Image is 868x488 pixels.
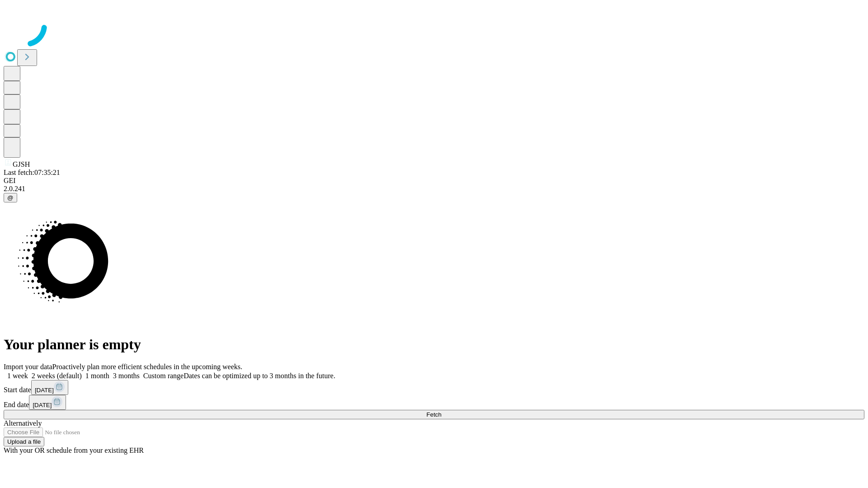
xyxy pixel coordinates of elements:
[31,380,68,395] button: [DATE]
[13,160,30,168] span: GJSH
[4,446,144,454] span: With your OR schedule from your existing EHR
[4,193,17,202] button: @
[4,336,864,353] h1: Your planner is empty
[4,410,864,419] button: Fetch
[113,372,140,380] span: 3 months
[184,372,335,380] span: Dates can be optimized up to 3 months in the future.
[7,194,14,201] span: @
[7,372,28,380] span: 1 week
[52,363,242,371] span: Proactively plan more efficient schedules in the upcoming weeks.
[4,363,52,371] span: Import your data
[33,402,52,408] span: [DATE]
[4,437,44,446] button: Upload a file
[4,169,60,176] span: Last fetch: 07:35:21
[85,372,109,380] span: 1 month
[426,411,441,418] span: Fetch
[4,395,864,410] div: End date
[4,380,864,395] div: Start date
[29,395,66,410] button: [DATE]
[32,372,82,380] span: 2 weeks (default)
[4,177,864,185] div: GEI
[143,372,184,380] span: Custom range
[4,419,42,427] span: Alternatively
[4,185,864,193] div: 2.0.241
[35,387,54,394] span: [DATE]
